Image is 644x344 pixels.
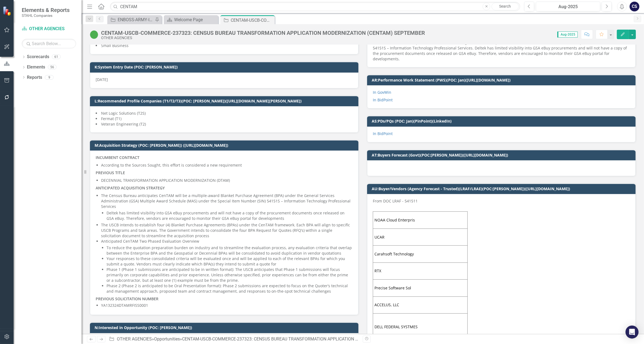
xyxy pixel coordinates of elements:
[101,303,353,308] p: YA132324DTAMRFISS0001
[110,2,520,11] input: Search ClearPoint...
[373,280,468,296] td: Precise Software Sol
[22,26,76,32] a: OTHER AGENCIES
[107,256,353,267] p: Your responses to these consolidated criteria will be evaluated once and will be applied to each ...
[373,246,468,262] td: Carahsoft Technology
[101,162,353,168] p: According to the Sources Sought, this effort is considered a new requirement
[107,283,353,294] p: Phase 2 (Phase 2 is anticipated to be Oral Presentation format): Phase 2 submissions are expected...
[101,239,353,244] p: Anticipated CenTAM Two Phased Evaluation Overview
[48,65,57,70] div: 56
[101,121,146,127] span: Veteran Engineering (T2)
[95,65,356,69] h3: K:System Entry Date (POC: [PERSON_NAME])
[101,178,353,183] p: DECENNIAL TRANSFORMATION APPLICATION MODERNIZATION (DTAM)
[107,245,353,256] p: To reduce the quotation preparation burden on industry and to streamline the evaluation process, ...
[492,3,519,10] a: Search
[373,296,468,313] td: ACCELUS, LLC
[118,16,154,23] div: ENBOSS-ARMY-ITES3 SB-221122 (Army National Guard ENBOSS Support Service Sustainment, Enhancement,...
[101,116,121,121] span: Fermat (T1)
[154,336,180,342] a: Opportunities
[22,7,70,13] span: Elements & Reports
[373,262,468,279] td: RTX
[95,143,356,147] h3: M:Acquisition Strategy (POC: [PERSON_NAME]) ([URL][DOMAIN_NAME])
[45,75,54,80] div: 9
[107,210,353,221] p: Deltek has limited visibility into GSA eBuy procurements and will not have a copy of the procurem...
[101,111,146,116] span: Net Logic Solutions (T2S)
[96,296,158,301] strong: PREVIOUS SOLICITATION NUMBER
[630,2,639,11] button: CS
[538,4,598,10] div: Aug-2025
[373,212,468,229] td: NOAA Cloud Enterpris
[27,64,45,70] a: Elements
[373,39,630,62] p: The Solicitation is anticipated to be released through the GSA Multiple Award Schedule (MAS) vehi...
[107,267,353,283] p: Phase 1 (Phase 1 submissions are anticipated to be in written format): The USCB anticipates that ...
[101,193,353,209] p: The Census Bureau anticipates CenTAM will be a multiple-award Blanket Purchase Agreement (BPA) un...
[174,16,217,23] div: Welcome Page
[109,16,154,23] a: ENBOSS-ARMY-ITES3 SB-221122 (Army National Guard ENBOSS Support Service Sustainment, Enhancement,...
[231,17,273,24] div: CENTAM-USCB-COMMERCE-237323: CENSUS BUREAU TRANSFORMATION APPLICATION MODERNIZATION (CENTAM) SEPT...
[557,32,578,37] span: Aug-2025
[96,185,165,190] strong: ANTICIPATED ACQUISITION STRATEGY
[536,2,600,11] button: Aug-2025
[95,326,356,330] h3: N:Interested in Opportunity (POC: [PERSON_NAME])
[372,78,633,82] h3: AR:Performance Work Statement (PWS)(POC: Jan)([URL][DOMAIN_NAME])
[372,153,633,157] h3: AT:Buyers Forecast (Govt)(POC:[PERSON_NAME])([URL][DOMAIN_NAME])
[3,6,12,16] img: ClearPoint Strategy
[165,16,217,23] a: Welcome Page
[101,30,425,36] div: CENTAM-USCB-COMMERCE-237323: CENSUS BUREAU TRANSFORMATION APPLICATION MODERNIZATION (CENTAM) SEPT...
[373,131,393,136] a: In BidPoint
[109,336,359,342] div: » »
[27,54,49,60] a: Scorecards
[101,222,353,239] p: The USCB intends to establish four (4) Blanket Purchase Agreements (BPAs) under the CenTAM framew...
[101,43,129,48] span: Small Business
[372,187,633,191] h3: AU:Buyer/Vendors (Agency Forecast - Trusted)(LRAF/LRAE)(POC:[PERSON_NAME])([URL][DOMAIN_NAME])
[182,336,436,342] div: CENTAM-USCB-COMMERCE-237323: CENSUS BUREAU TRANSFORMATION APPLICATION MODERNIZATION (CENTAM) SEPT...
[373,313,468,340] td: DELL FEDERAL SYSTMES
[27,74,42,81] a: Reports
[101,36,425,40] div: OTHER AGENCIES
[117,336,152,342] a: OTHER AGENCIES
[96,77,108,82] span: [DATE]
[96,155,139,160] strong: INCUMBENT CONTRACT
[90,30,98,39] img: Active
[373,198,630,205] p: From DOC LRAF - 541511
[22,13,70,18] small: STAHL Companies
[626,326,639,339] div: Open Intercom Messenger
[52,55,61,59] div: 61
[373,97,393,102] a: In BidPoint
[373,229,468,245] td: UCAR
[96,170,125,175] strong: PREVIOUS TITLE
[95,99,356,103] h3: L:Recommended Profile Companies (T1/T2/T3)(POC: [PERSON_NAME])([URL][DOMAIN_NAME][PERSON_NAME])
[372,119,633,123] h3: AS:PDs/PQs (POC: Jan)(PinPoint)(LinkedIn)
[373,90,391,95] a: In GovWin
[22,39,76,48] input: Search Below...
